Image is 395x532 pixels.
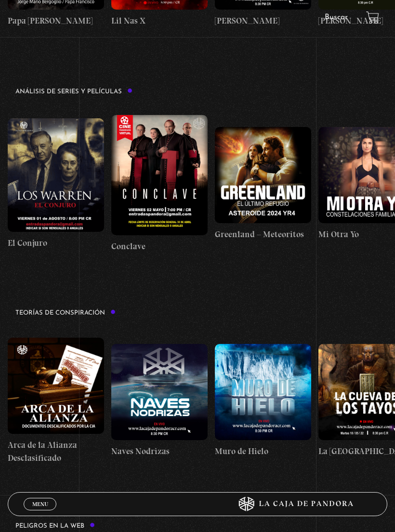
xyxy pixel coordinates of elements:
h4: Conclave [111,240,208,253]
h4: [PERSON_NAME] [215,14,311,27]
a: Naves Nodrizas [111,326,208,477]
h4: Arca de la Alianza Desclasificado [8,439,104,465]
a: Greenland – Meteoritos [215,104,311,264]
span: Cerrar [29,509,52,516]
a: View your shopping cart [366,11,379,24]
a: Conclave [111,104,208,264]
h4: Lil Nas X [111,14,208,27]
span: Menu [32,501,48,507]
h4: Greenland – Meteoritos [215,228,311,241]
a: El Conjuro [8,104,104,264]
h4: Papa [PERSON_NAME] [8,14,104,27]
h4: Muro de Hielo [215,445,311,458]
a: Muro de Hielo [215,326,311,477]
h4: Naves Nodrizas [111,445,208,458]
a: Buscar [325,13,348,21]
a: Arca de la Alianza Desclasificado [8,326,104,477]
h3: Peligros en la web [15,522,95,529]
h3: Análisis de series y películas [15,88,132,95]
h3: Teorías de Conspiración [15,309,116,316]
h4: El Conjuro [8,237,104,250]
